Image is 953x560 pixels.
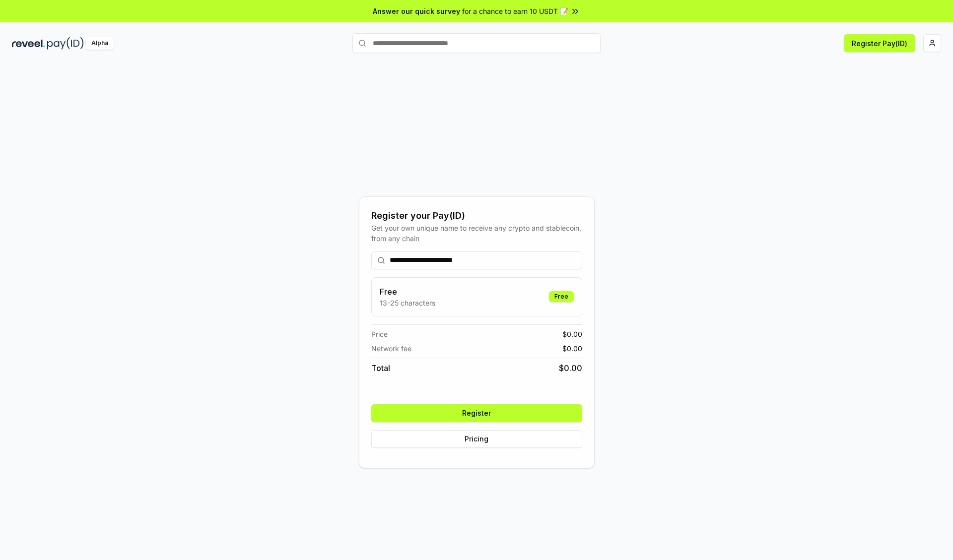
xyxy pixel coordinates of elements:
[559,362,582,374] span: $ 0.00
[373,6,460,16] span: Answer our quick survey
[371,209,582,223] div: Register your Pay(ID)
[380,298,435,308] p: 13-25 characters
[371,362,390,374] span: Total
[462,6,568,16] span: for a chance to earn 10 USDT 📝
[562,343,582,354] span: $ 0.00
[562,329,582,339] span: $ 0.00
[371,329,388,339] span: Price
[371,223,582,244] div: Get your own unique name to receive any crypto and stablecoin, from any chain
[12,37,45,50] img: reveel_dark
[549,291,574,302] div: Free
[371,430,582,448] button: Pricing
[371,343,411,354] span: Network fee
[371,404,582,422] button: Register
[86,37,114,50] div: Alpha
[380,286,435,298] h3: Free
[844,34,915,52] button: Register Pay(ID)
[47,37,84,50] img: pay_id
